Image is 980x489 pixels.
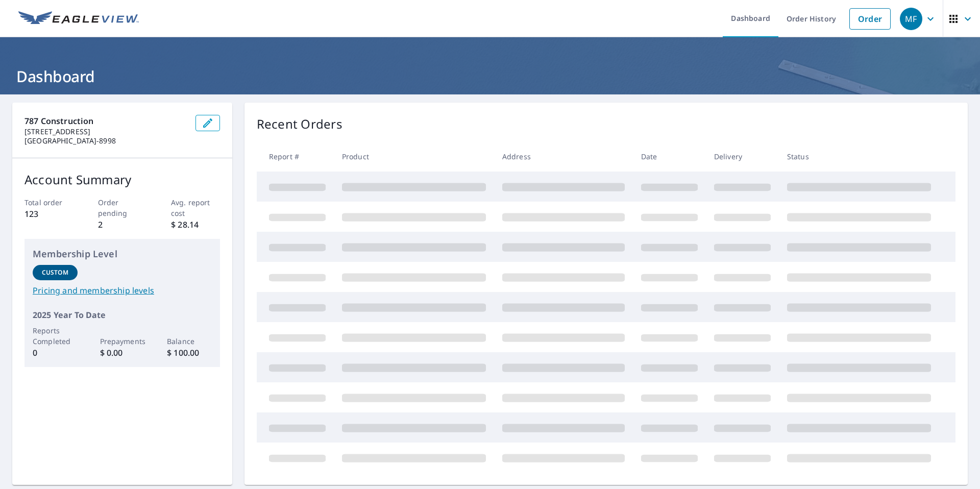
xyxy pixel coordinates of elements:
[334,141,494,172] th: Product
[171,197,220,218] p: Avg. report cost
[100,347,145,359] p: $ 0.00
[494,141,633,172] th: Address
[18,11,139,27] img: EV Logo
[12,66,968,87] h1: Dashboard
[42,268,68,277] p: Custom
[24,208,73,220] p: 123
[900,8,922,30] div: MF
[33,284,212,297] a: Pricing and membership levels
[167,336,212,347] p: Balance
[98,197,147,218] p: Order pending
[779,141,939,172] th: Status
[24,115,187,127] p: 787 Construction
[257,141,334,172] th: Report #
[24,170,220,189] p: Account Summary
[33,309,212,321] p: 2025 Year To Date
[849,8,891,30] a: Order
[24,127,187,136] p: [STREET_ADDRESS]
[100,336,145,347] p: Prepayments
[167,347,212,359] p: $ 100.00
[33,347,78,359] p: 0
[24,197,73,208] p: Total order
[98,218,147,231] p: 2
[171,218,220,231] p: $ 28.14
[33,325,78,347] p: Reports Completed
[24,136,187,145] p: [GEOGRAPHIC_DATA]-8998
[633,141,706,172] th: Date
[706,141,779,172] th: Delivery
[33,247,212,261] p: Membership Level
[257,115,342,133] p: Recent Orders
